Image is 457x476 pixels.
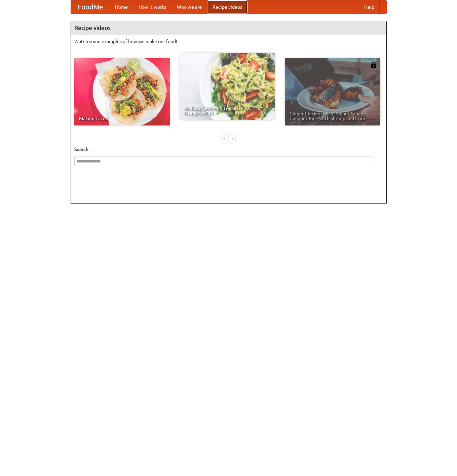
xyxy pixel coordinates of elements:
a: Home [110,0,133,14]
span: Making Tacos [79,116,165,121]
img: 483408.png [370,62,377,68]
span: An Easy, Summery Tomato Pasta That's Ready for Fall [184,106,270,115]
a: Making Tacos [74,58,170,125]
h4: Recipe videos [71,21,386,35]
a: Recipe videos [207,0,247,14]
div: « [222,134,228,143]
a: An Easy, Summery Tomato Pasta That's Ready for Fall [180,53,275,120]
a: How it works [133,0,172,14]
p: Watch some examples of how we make our food! [74,38,383,45]
a: Help [359,0,380,14]
div: » [229,134,235,143]
a: FoodMe [71,0,110,14]
h5: Search [74,146,383,153]
a: Who we are [172,0,207,14]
